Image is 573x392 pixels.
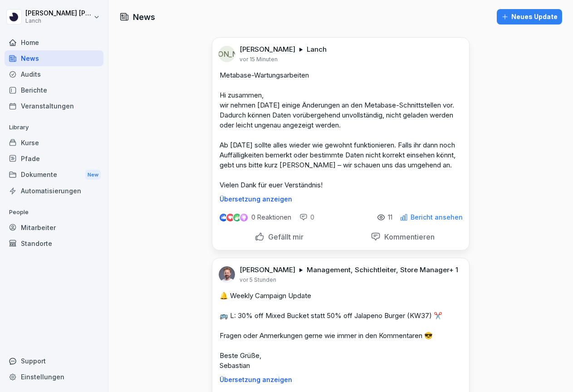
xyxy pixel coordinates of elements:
a: Kurse [5,135,103,151]
div: [PERSON_NAME] [219,46,235,62]
div: Dokumente [5,167,103,183]
a: News [5,50,103,66]
p: 11 [388,214,392,221]
p: Lanch [25,18,92,24]
p: Metabase-Wartungsarbeiten Hi zusammen, wir nehmen [DATE] einige Änderungen an den Metabase-Schnit... [220,70,462,190]
p: Management, Schichtleiter, Store Manager + 1 [307,265,458,274]
p: Übersetzung anzeigen [220,196,462,203]
a: Home [5,34,103,50]
h1: News [133,11,155,23]
a: Berichte [5,82,103,98]
p: Übersetzung anzeigen [220,376,462,383]
p: vor 15 Minuten [240,56,278,63]
a: Veranstaltungen [5,98,103,114]
p: Library [5,120,103,135]
div: Neues Update [501,12,558,22]
p: 0 Reaktionen [251,214,291,221]
a: Audits [5,66,103,82]
p: Gefällt mir [264,232,304,241]
p: People [5,205,103,220]
div: Support [5,353,103,369]
p: [PERSON_NAME] [240,45,295,54]
a: Pfade [5,151,103,167]
img: love [227,214,234,221]
div: 0 [299,213,314,222]
img: like [220,214,227,221]
p: vor 5 Stunden [240,276,276,284]
button: Neues Update [497,9,562,24]
p: Bericht ansehen [411,214,463,221]
img: inspiring [240,213,248,221]
p: Kommentieren [381,232,435,241]
p: Lanch [307,45,327,54]
a: Mitarbeiter [5,220,103,235]
img: wv35qonp8m9yt1hbnlx3lxeb.png [219,266,235,283]
a: Einstellungen [5,369,103,385]
div: New [85,170,101,180]
a: DokumenteNew [5,167,103,183]
p: [PERSON_NAME] [240,265,295,274]
img: celebrate [233,214,241,221]
a: Automatisierungen [5,183,103,199]
a: Standorte [5,235,103,251]
p: [PERSON_NAME] [PERSON_NAME] [25,10,92,17]
p: 🔔 Weekly Campaign Update 🚌 L: 30% off Mixed Bucket statt 50% off Jalapeno Burger (KW37) ✂️ Fragen... [220,291,462,371]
